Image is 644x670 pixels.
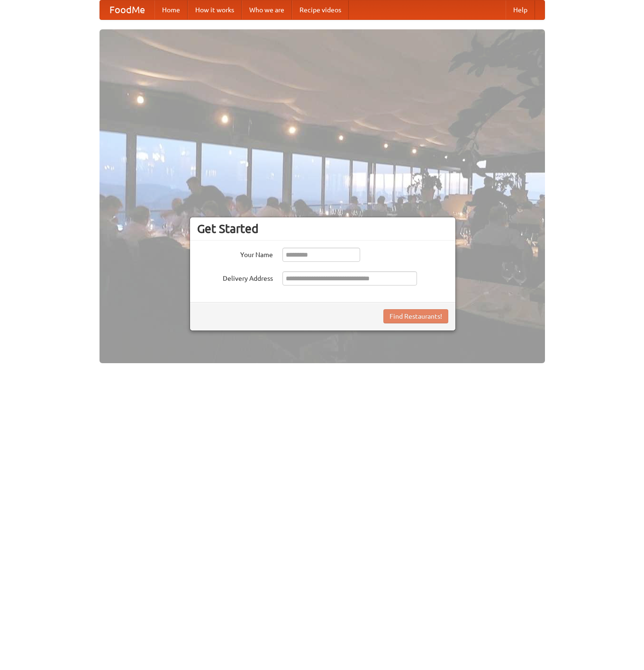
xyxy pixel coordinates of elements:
[292,0,349,19] a: Recipe videos
[154,0,188,19] a: Home
[100,0,154,19] a: FoodMe
[197,271,273,283] label: Delivery Address
[506,0,535,19] a: Help
[197,222,448,236] h3: Get Started
[188,0,242,19] a: How it works
[242,0,292,19] a: Who we are
[383,309,448,323] button: Find Restaurants!
[197,248,273,259] label: Your Name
